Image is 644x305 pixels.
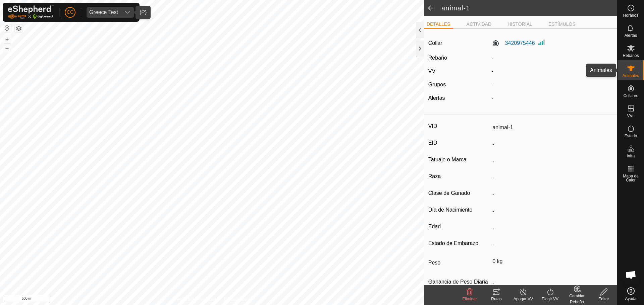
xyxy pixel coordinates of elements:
[510,296,537,302] div: Apagar VV
[8,5,54,19] img: Logo Gallagher
[428,95,445,101] label: Alertas
[492,55,493,61] span: -
[618,285,644,303] a: Ayuda
[538,38,546,46] img: Intensidad de Señal
[3,44,11,52] button: –
[121,7,134,18] div: dropdown trigger
[619,174,642,182] span: Mapa de Calor
[621,265,641,285] div: Open chat
[428,122,490,131] label: VID
[462,297,477,301] span: Eliminar
[3,24,11,32] button: Restablecer Mapa
[537,296,563,302] div: Elegir VV
[623,74,639,78] span: Animales
[428,239,490,248] label: Estado de Embarazo
[492,68,493,74] app-display-virtual-paddock-transition: -
[428,222,490,231] label: Edad
[623,13,638,17] span: Horarios
[623,54,639,58] span: Rebaños
[563,293,590,305] div: Cambiar Rebaño
[428,278,490,294] label: Ganancia de Peso Diaria Esperada
[546,21,578,28] li: ESTÍMULOS
[3,35,11,43] button: +
[177,296,216,302] a: Política de Privacidad
[590,296,617,302] div: Editar
[424,21,453,29] li: DETALLES
[623,94,638,98] span: Collares
[87,7,121,18] span: Greece Test
[505,21,535,28] li: HISTORIAL
[428,55,447,61] label: Rebaño
[224,296,247,302] a: Contáctenos
[428,189,490,198] label: Clase de Ganado
[15,24,23,32] button: Capas del Mapa
[464,21,494,28] li: ACTIVIDAD
[428,256,490,270] label: Peso
[492,39,535,47] label: 3420975446
[489,81,616,89] div: -
[428,39,442,47] label: Collar
[428,172,490,181] label: Raza
[625,134,637,138] span: Estado
[428,68,435,74] label: VV
[441,4,617,12] h2: animal-1
[89,10,118,15] div: Greece Test
[428,82,446,87] label: Grupos
[625,297,637,301] span: Ayuda
[67,9,73,16] span: CC
[483,296,510,302] div: Rutas
[489,94,616,102] div: -
[627,154,635,158] span: Infra
[428,139,490,147] label: EID
[625,33,637,37] span: Alertas
[428,206,490,214] label: Día de Nacimiento
[428,155,490,164] label: Tatuaje o Marca
[627,114,634,118] span: VVs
